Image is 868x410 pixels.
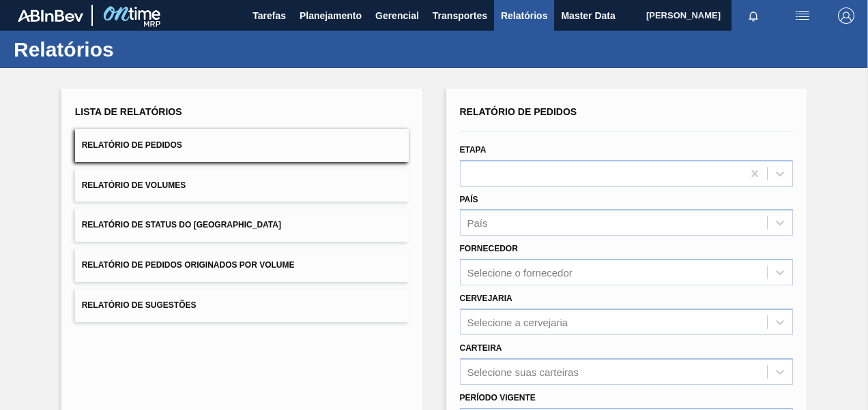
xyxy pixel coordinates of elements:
button: Relatório de Status do [GEOGRAPHIC_DATA] [75,208,409,242]
span: Planejamento [300,7,362,24]
img: TNhmsLtSVTkK8tSr43FrP2fwEKptu5GPRR3wAAAABJRU5ErkJggg== [18,10,83,22]
div: Selecione o fornecedor [467,267,573,279]
div: Selecione suas carteiras [467,366,579,377]
div: País [467,217,488,229]
button: Notificações [732,6,775,25]
span: Master Data [561,7,615,24]
button: Relatório de Sugestões [75,289,409,322]
label: Carteira [460,343,502,353]
span: Lista de Relatórios [75,106,182,117]
img: userActions [794,7,811,24]
span: Relatórios [501,7,547,24]
span: Relatório de Status do [GEOGRAPHIC_DATA] [82,220,281,230]
span: Relatório de Sugestões [82,300,197,310]
img: Logout [838,7,854,24]
label: Etapa [460,145,487,155]
span: Relatório de Pedidos [460,106,577,117]
button: Relatório de Volumes [75,169,409,202]
span: Gerencial [375,7,419,24]
span: Transportes [433,7,487,24]
h1: Relatórios [14,42,256,57]
label: Período Vigente [460,393,536,403]
label: País [460,195,478,204]
button: Relatório de Pedidos Originados por Volume [75,249,409,282]
span: Relatório de Pedidos [82,140,182,150]
span: Relatório de Pedidos Originados por Volume [82,260,295,270]
label: Fornecedor [460,244,518,253]
div: Selecione a cervejaria [467,316,568,328]
label: Cervejaria [460,294,512,303]
span: Relatório de Volumes [82,180,186,190]
span: Tarefas [252,7,286,24]
button: Relatório de Pedidos [75,129,409,162]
